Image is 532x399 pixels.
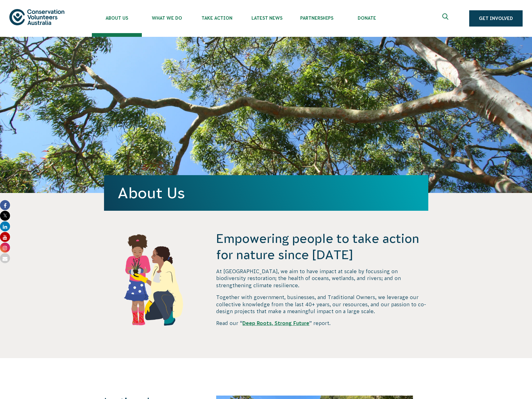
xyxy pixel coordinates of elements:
span: Expand search box [442,13,450,23]
a: Deep Roots, Strong Future [242,320,309,326]
h4: Empowering people to take action for nature since [DATE] [216,230,428,263]
a: Get Involved [469,10,523,27]
p: Together with government, businesses, and Traditional Owners, we leverage our collective knowledg... [216,294,428,315]
p: At [GEOGRAPHIC_DATA], we aim to have impact at scale by focussing on biodiversity restoration; th... [216,268,428,289]
span: Take Action [192,16,242,21]
button: Expand search box Close search box [439,11,454,26]
img: logo.svg [9,9,64,25]
span: Donate [342,16,392,21]
span: What We Do [142,16,192,21]
p: Read our “ ” report. [216,320,428,327]
span: Latest News [242,16,292,21]
span: Partnerships [292,16,342,21]
h1: About Us [118,185,415,201]
span: About Us [92,16,142,21]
